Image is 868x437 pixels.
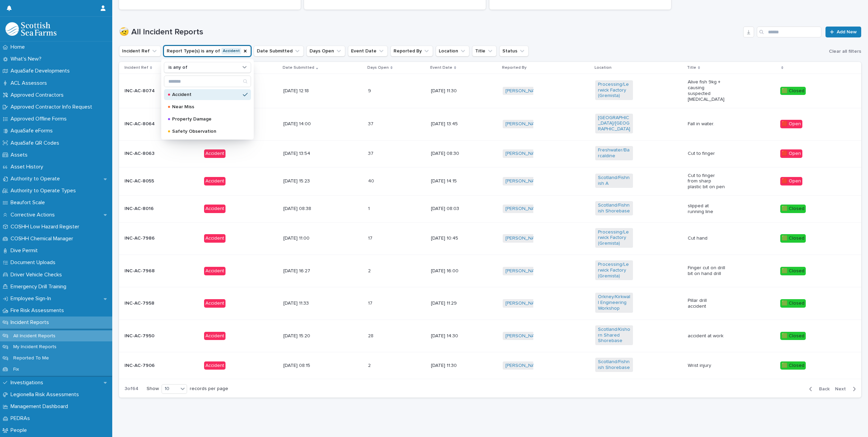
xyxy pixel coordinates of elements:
p: Approved Contractor Info Request [8,104,98,110]
a: [PERSON_NAME] [505,121,542,127]
p: Approved Offline Forms [8,116,72,122]
p: Employee Sign-In [8,295,56,302]
p: 40 [368,177,375,184]
div: 🟥 Open [780,177,802,185]
p: [DATE] 11:30 [431,88,469,94]
div: 🟩 Closed [780,205,806,213]
p: Document Uploads [8,259,61,266]
div: 10 [162,385,178,392]
a: Freshwater/Barcaldine [598,147,630,159]
div: 🟩 Closed [780,361,806,370]
p: records per page [190,386,228,392]
p: My Incident Reports [8,344,62,350]
p: [DATE] 11:30 [431,363,469,369]
button: Event Date [348,46,388,56]
tr: INC-AC-7986Accident[DATE] 11:001717 [DATE] 10:45[PERSON_NAME] Processing/Lerwick Factory (Gremist... [119,222,861,255]
p: [DATE] 16:00 [431,268,469,274]
p: [DATE] 08:38 [283,206,321,212]
p: Title [687,64,696,71]
p: 2 [368,361,372,369]
p: Reported By [502,64,527,71]
p: Asset History [8,164,49,170]
p: Cut to finger from sharp plastic bit on pen [688,173,725,190]
div: Accident [204,149,226,158]
div: Accident [204,177,226,185]
a: [PERSON_NAME] [505,301,542,306]
p: Home [8,44,30,50]
tr: INC-AC-7968Accident[DATE] 16:2722 [DATE] 16:00[PERSON_NAME] Processing/Lerwick Factory (Gremista)... [119,255,861,287]
p: slipped at running line [688,203,725,215]
p: [DATE] 11:29 [431,301,469,306]
p: Accident [172,92,240,97]
p: [DATE] 12:18 [283,88,321,94]
p: [DATE] 11:33 [283,301,321,306]
input: Search [164,76,251,87]
p: INC-AC-7986 [124,236,162,241]
p: INC-AC-7968 [124,268,162,274]
button: Location [436,46,469,56]
button: Back [804,386,832,392]
tr: INC-AC-7906Accident[DATE] 08:1522 [DATE] 11:30[PERSON_NAME] Scotland/Fishnish Shorebase Wrist inj... [119,352,861,379]
p: Property Damage [172,117,240,122]
p: 37 [368,120,375,127]
tr: INC-AC-7958Accident[DATE] 11:331717 [DATE] 11:29[PERSON_NAME] Orkney/Kirkwall Engineering Worksho... [119,287,861,320]
a: [PERSON_NAME] [505,363,542,369]
p: 37 [368,149,375,157]
p: INC-AC-7906 [124,363,162,369]
p: Near Miss [172,104,240,109]
div: Accident [204,267,226,275]
p: COSHH Low Hazard Register [8,224,85,230]
p: AquaSafe eForms [8,128,58,134]
span: Back [815,387,830,391]
p: Cut hand [688,236,725,241]
a: [PERSON_NAME] [505,236,542,241]
button: Clear all filters [826,46,861,56]
p: Date Submitted [283,64,314,71]
p: Show [147,386,159,392]
a: Processing/Lerwick Factory (Gremista) [598,262,630,279]
p: Legionella Risk Assessments [8,391,84,398]
a: [PERSON_NAME] [505,178,542,184]
a: Scotland/Fishnish Shorebase [598,359,630,371]
div: 🟥 Open [780,120,802,128]
p: Driver Vehicle Checks [8,272,67,278]
input: Search [757,27,821,37]
h1: 🤕 All Incident Reports [119,27,740,37]
p: 17 [368,234,374,241]
p: COSHH Chemical Manager [8,236,79,242]
p: PEDRAs [8,415,35,422]
p: [DATE] 08:30 [431,151,469,157]
p: Location [595,64,612,71]
div: 🟩 Closed [780,87,806,95]
p: Approved Contractors [8,92,69,98]
div: Accident [204,234,226,243]
p: 28 [368,332,375,339]
p: Authority to Operate Types [8,188,81,194]
tr: INC-AC-7950Accident[DATE] 15:202828 [DATE] 14:30[PERSON_NAME] Scotland/Kishorn Shared Shorebase a... [119,320,861,352]
p: [DATE] 16:27 [283,268,321,274]
p: [DATE] 13:45 [431,121,469,127]
a: [PERSON_NAME] [505,333,542,339]
p: Days Open [367,64,389,71]
p: INC-AC-8016 [124,206,162,212]
p: [DATE] 10:45 [431,236,469,241]
div: 🟩 Closed [780,332,806,340]
p: Management Dashboard [8,403,73,410]
a: [PERSON_NAME] [505,206,542,212]
button: Status [499,46,529,56]
a: Scotland/Kishorn Shared Shorebase [598,327,630,344]
p: Fall in water. [688,121,725,127]
span: Add New [837,30,857,34]
div: Accident [204,332,226,340]
p: [DATE] 11:00 [283,236,321,241]
p: INC-AC-8064 [124,121,162,127]
p: [DATE] 08:15 [283,363,321,369]
p: [DATE] 14:30 [431,333,469,339]
p: Wrist injury [688,363,725,369]
p: INC-AC-7958 [124,301,162,306]
div: Search [164,76,251,87]
p: [DATE] 14:00 [283,121,321,127]
p: What's New? [8,56,47,62]
img: bPIBxiqnSb2ggTQWdOVV [5,22,56,36]
p: Incident Reports [8,319,54,326]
